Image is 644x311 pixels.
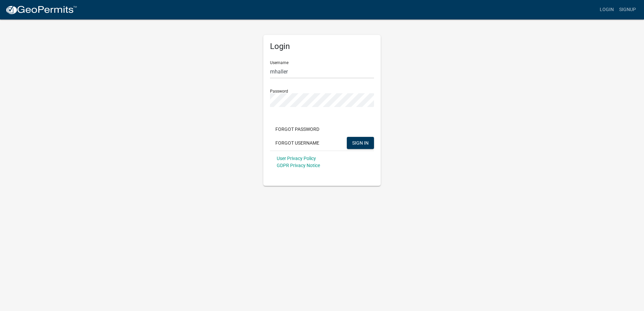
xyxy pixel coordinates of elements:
[277,163,320,168] a: GDPR Privacy Notice
[352,140,369,145] span: SIGN IN
[270,137,325,149] button: Forgot Username
[277,156,316,161] a: User Privacy Policy
[270,42,374,51] h5: Login
[347,137,374,149] button: SIGN IN
[270,123,325,135] button: Forgot Password
[597,3,616,16] a: Login
[616,3,639,16] a: Signup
